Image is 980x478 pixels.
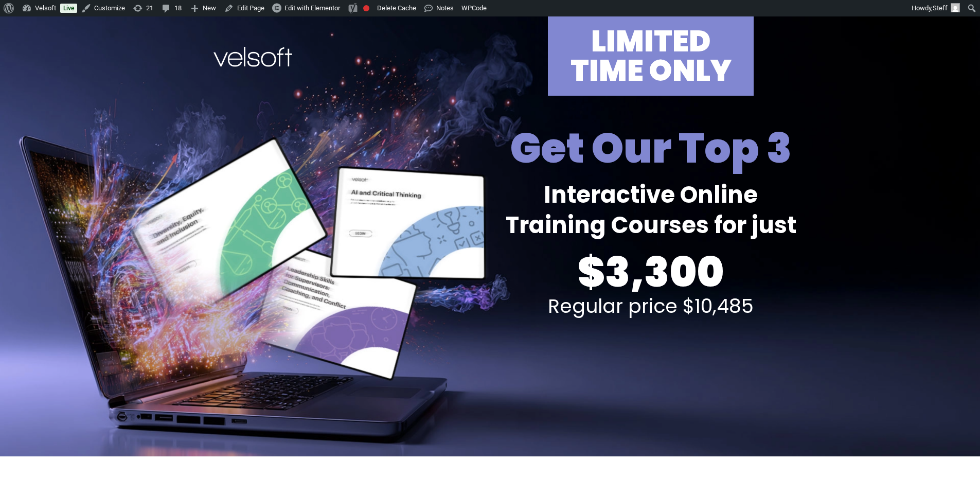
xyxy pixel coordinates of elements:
h2: Get Our Top 3 [493,121,809,175]
h2: $3,300 [493,245,809,299]
h2: Regular price $10,485 [493,296,809,316]
div: Focus keyphrase not set [363,5,369,11]
h2: Interactive Online Training Courses for just [493,180,809,240]
a: Live [60,4,77,13]
h2: LIMITED TIME ONLY [553,27,749,85]
span: Steff [933,4,948,12]
span: Edit with Elementor [284,4,340,12]
iframe: chat widget [849,455,975,478]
